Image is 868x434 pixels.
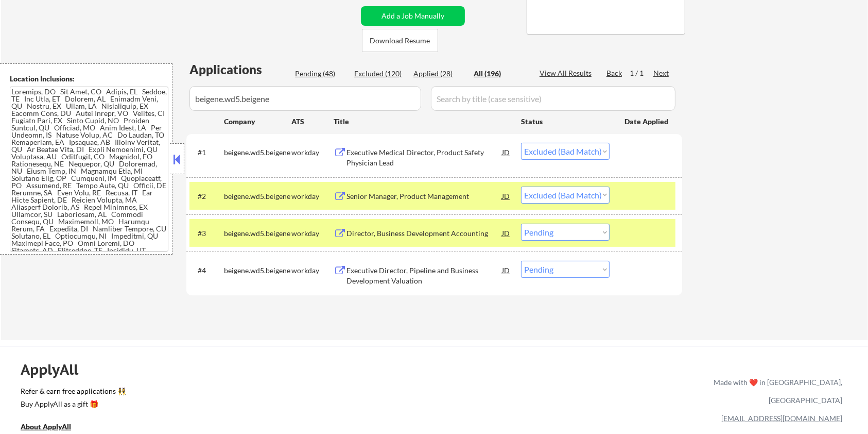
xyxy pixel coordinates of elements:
[291,191,334,202] div: workday
[721,414,842,423] a: [EMAIL_ADDRESS][DOMAIN_NAME]
[361,6,465,26] button: Add a Job Manually
[346,191,502,202] div: Senior Manager, Product Management
[291,228,334,239] div: workday
[709,373,842,409] div: Made with ❤️ in [GEOGRAPHIC_DATA], [GEOGRAPHIC_DATA]
[501,261,511,279] div: JD
[346,265,502,286] div: Executive Director, Pipeline and Business Development Valuation
[21,422,71,431] u: About ApplyAll
[431,86,675,111] input: Search by title (case sensitive)
[653,68,670,78] div: Next
[291,147,334,158] div: workday
[474,69,525,79] div: All (196)
[540,68,595,78] div: View All Results
[354,69,406,79] div: Excluded (120)
[198,147,216,158] div: #1
[224,265,291,276] div: beigene.wd5.beigene
[334,116,511,127] div: Title
[295,69,346,79] div: Pending (48)
[501,224,511,242] div: JD
[21,421,85,434] a: About ApplyAll
[198,228,216,239] div: #3
[198,265,216,276] div: #4
[501,143,511,161] div: JD
[362,29,438,52] button: Download Resume
[21,400,124,408] div: Buy ApplyAll as a gift 🎁
[291,116,334,127] div: ATS
[21,398,124,411] a: Buy ApplyAll as a gift 🎁
[521,112,610,130] div: Status
[346,147,502,168] div: Executive Medical Director, Product Safety Physician Lead
[224,228,291,239] div: beigene.wd5.beigene
[224,147,291,158] div: beigene.wd5.beigene
[501,187,511,205] div: JD
[198,191,216,202] div: #2
[413,69,465,79] div: Applied (28)
[291,265,334,276] div: workday
[10,74,168,84] div: Location Inclusions:
[606,68,623,78] div: Back
[624,116,670,127] div: Date Applied
[224,191,291,202] div: beigene.wd5.beigene
[224,116,291,127] div: Company
[630,68,653,78] div: 1 / 1
[189,63,291,76] div: Applications
[189,86,421,111] input: Search by company (case sensitive)
[21,388,498,398] a: Refer & earn free applications 👯‍♀️
[346,228,502,239] div: Director, Business Development Accounting
[21,361,90,378] div: ApplyAll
